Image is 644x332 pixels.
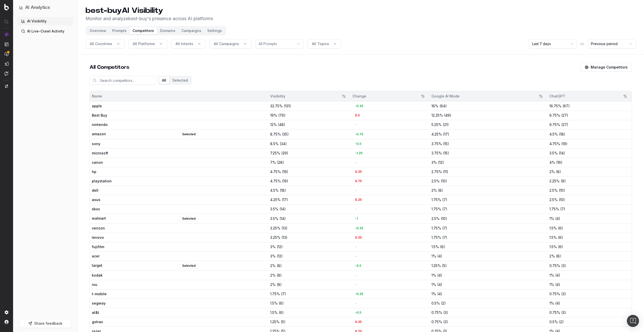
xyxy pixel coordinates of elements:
span: ( 13 ) [281,235,288,240]
div: -0.5 [352,141,427,146]
span: ( 21 ) [443,122,449,127]
span: 0.5 % [431,301,440,306]
span: ( 4 ) [555,282,560,287]
span: ( 76 ) [278,113,286,118]
span: 2 % [270,263,276,268]
span: 1 % [431,273,436,278]
span: dell [92,188,178,193]
span: ( 8 ) [277,282,282,287]
div: Visibility [270,94,337,99]
span: 3.5 % [549,151,558,156]
div: -0.75 [352,132,427,137]
span: 32.75 % [270,104,283,109]
span: 2 % [549,169,555,174]
div: - [352,273,427,278]
span: ( 8 ) [556,169,561,174]
span: 12.25 % [431,113,443,118]
span: ( 7 ) [442,235,447,240]
span: ( 5 ) [281,319,286,324]
img: Botify logo [4,4,9,10]
span: 0.75 % [431,310,442,315]
span: 3.75 % [431,151,442,156]
div: -1 [352,216,427,221]
span: microsoft [92,151,178,156]
span: ( 7 ) [442,207,447,212]
span: ( 19 ) [282,179,288,184]
span: ( 18 ) [559,132,565,137]
span: ( 6 ) [279,310,284,315]
p: Monitor and analyze best-buy 's presence across AI platforms [86,15,213,22]
span: ( 27 ) [561,113,568,118]
span: 1 % [431,291,436,296]
span: 1 % [549,282,554,287]
span: asus [92,197,178,202]
button: Competitors [130,27,157,34]
button: Domains [157,27,178,34]
span: ( 4 ) [555,216,560,221]
span: ( 14 ) [559,151,565,156]
div: - [352,207,427,212]
span: ( 6 ) [440,244,445,249]
span: 0.5 % [549,319,558,324]
span: ( 48 ) [278,122,285,127]
span: acer [92,254,178,259]
span: 8.5 % [270,141,279,146]
span: ( 28 ) [277,160,284,165]
span: 4 % [549,160,555,165]
span: ( 19 ) [561,141,568,146]
span: ( 6 ) [558,226,563,231]
div: Open Intercom Messenger [627,315,639,327]
span: 1.75 % [549,207,559,212]
h2: All Competitors [90,64,129,71]
span: amazon [92,131,178,137]
span: vs. [580,41,585,46]
span: 1.75 % [270,291,280,296]
span: ( 6 ) [279,301,284,306]
div: -0.25 [352,226,427,231]
span: ( 12 ) [438,160,444,165]
span: 0.75 % [549,263,560,268]
button: Overview [87,27,109,34]
button: Campaigns [178,27,204,34]
span: 0.75 % [549,310,560,315]
span: ( 3 ) [443,319,448,324]
span: All Countries [90,41,112,46]
span: ( 8 ) [438,188,443,193]
h1: best-buy AI Visibility [86,6,213,15]
span: ( 10 ) [559,197,565,202]
span: ( 9 ) [561,179,566,184]
span: 2 % [270,282,276,287]
img: Analytics [5,32,9,37]
span: 2 % [431,188,437,193]
div: - [352,254,427,259]
span: 3 % [270,244,276,249]
span: ( 7 ) [281,291,286,296]
span: ( 2 ) [441,301,446,306]
img: Studio [5,62,9,66]
span: ( 3 ) [561,310,566,315]
span: verizon [92,226,178,231]
div: 0.5 [352,113,427,118]
img: Setting [5,310,9,314]
span: 6.75 % [549,113,560,118]
span: ( 4 ) [437,254,442,259]
span: ( 64 ) [439,104,447,109]
span: ( 12 ) [277,254,283,259]
span: ( 4 ) [555,273,560,278]
span: sony [92,141,178,146]
span: 16.75 % [549,104,561,109]
input: Search competitors... [90,76,156,85]
div: 0.25 [352,169,427,174]
span: target [92,263,178,269]
button: AI Analytics [19,4,71,11]
button: Prompts [109,27,130,34]
span: ( 6 ) [558,235,563,240]
div: Change [352,94,416,99]
span: ( 8 ) [556,254,561,259]
span: canon [92,160,178,165]
span: ( 7 ) [560,207,565,212]
span: 1.75 % [431,226,441,231]
span: 2 % [549,254,555,259]
span: 6.75 % [549,122,560,127]
button: Selected [169,77,191,84]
